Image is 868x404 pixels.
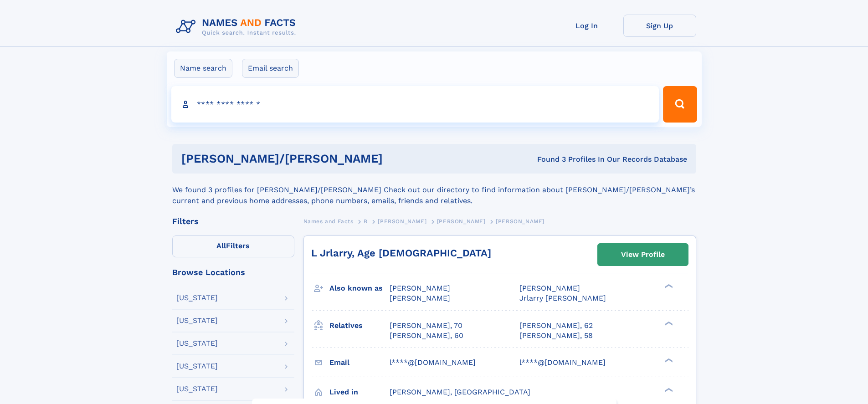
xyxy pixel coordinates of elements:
[663,283,673,289] div: ❯
[329,355,390,370] h3: Email
[172,235,294,257] label: Filters
[598,244,688,266] a: View Profile
[663,86,697,123] button: Search Button
[329,318,390,333] h3: Relatives
[390,388,530,396] span: [PERSON_NAME], [GEOGRAPHIC_DATA]
[174,59,232,78] label: Name search
[329,384,390,400] h3: Lived in
[519,321,593,331] a: [PERSON_NAME], 62
[378,215,426,227] a: [PERSON_NAME]
[519,284,580,292] span: [PERSON_NAME]
[176,385,218,393] div: [US_STATE]
[519,331,593,341] a: [PERSON_NAME], 58
[519,294,606,302] span: Jrlarry [PERSON_NAME]
[172,174,696,206] div: We found 3 profiles for [PERSON_NAME]/[PERSON_NAME] Check out our directory to find information a...
[364,215,368,227] a: B
[496,218,544,225] span: [PERSON_NAME]
[216,241,226,250] span: All
[242,59,299,78] label: Email search
[623,15,696,37] a: Sign Up
[550,15,623,37] a: Log In
[621,244,665,265] div: View Profile
[172,217,294,225] div: Filters
[437,218,486,225] span: [PERSON_NAME]
[172,268,294,276] div: Browse Locations
[171,86,659,123] input: search input
[663,357,673,363] div: ❯
[176,363,218,370] div: [US_STATE]
[176,294,218,302] div: [US_STATE]
[329,281,390,296] h3: Also known as
[390,331,463,341] a: [PERSON_NAME], 60
[437,215,486,227] a: [PERSON_NAME]
[390,294,450,302] span: [PERSON_NAME]
[176,317,218,324] div: [US_STATE]
[390,321,462,331] a: [PERSON_NAME], 70
[663,387,673,393] div: ❯
[303,215,354,227] a: Names and Facts
[460,154,687,164] div: Found 3 Profiles In Our Records Database
[176,340,218,347] div: [US_STATE]
[378,218,426,225] span: [PERSON_NAME]
[390,284,450,292] span: [PERSON_NAME]
[181,153,460,164] h1: [PERSON_NAME]/[PERSON_NAME]
[364,218,368,225] span: B
[663,320,673,326] div: ❯
[172,15,303,39] img: Logo Names and Facts
[311,247,491,259] a: L Jrlarry, Age [DEMOGRAPHIC_DATA]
